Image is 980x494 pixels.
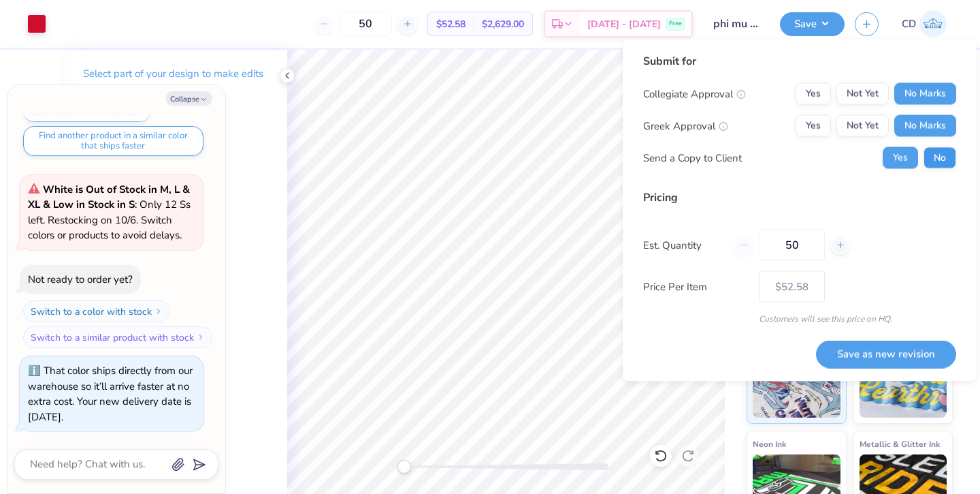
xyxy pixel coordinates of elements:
[643,118,728,134] div: Greek Approval
[23,326,212,348] button: Switch to a similar product with stock
[166,91,212,106] button: Collapse
[197,333,205,341] img: Switch to a similar product with stock
[860,350,947,418] img: Puff Ink
[436,17,465,31] span: $52.58
[339,12,392,36] input: – –
[860,437,940,451] span: Metallic & Glitter Ink
[669,19,682,29] span: Free
[397,460,411,474] div: Accessibility label
[759,230,825,261] input: – –
[836,115,889,137] button: Not Yet
[643,279,749,294] label: Price Per Item
[643,150,742,166] div: Send a Copy to Client
[753,350,840,418] img: Standard
[894,83,956,105] button: No Marks
[28,183,191,243] span: : Only 12 Ss left. Restocking on 10/6. Switch colors or products to avoid delays.
[83,66,265,97] p: Select part of your design to make edits in this panel
[894,115,956,137] button: No Marks
[753,437,786,451] span: Neon Ink
[28,364,193,424] div: That color ships directly from our warehouse so it’ll arrive faster at no extra cost. Your new de...
[28,183,190,212] strong: White is Out of Stock in M, L & XL & Low in Stock in S
[902,16,916,32] span: CD
[28,273,133,286] div: Not ready to order yet?
[23,102,150,122] button: Switch back to the last color
[23,300,170,322] button: Switch to a color with stock
[703,10,770,37] input: Untitled Design
[482,17,524,31] span: $2,629.00
[23,126,203,156] button: Find another product in a similar color that ships faster
[836,83,889,105] button: Not Yet
[780,12,845,36] button: Save
[919,10,947,37] img: Cate Duffer
[796,83,831,105] button: Yes
[816,340,956,368] button: Save as new revision
[796,115,831,137] button: Yes
[883,147,918,169] button: Yes
[587,17,661,31] span: [DATE] - [DATE]
[924,147,956,169] button: No
[643,237,724,253] label: Est. Quantity
[643,313,956,325] div: Customers will see this price on HQ.
[643,53,956,70] div: Submit for
[896,10,953,37] a: CD
[643,189,956,206] div: Pricing
[154,307,163,315] img: Switch to a color with stock
[643,86,746,102] div: Collegiate Approval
